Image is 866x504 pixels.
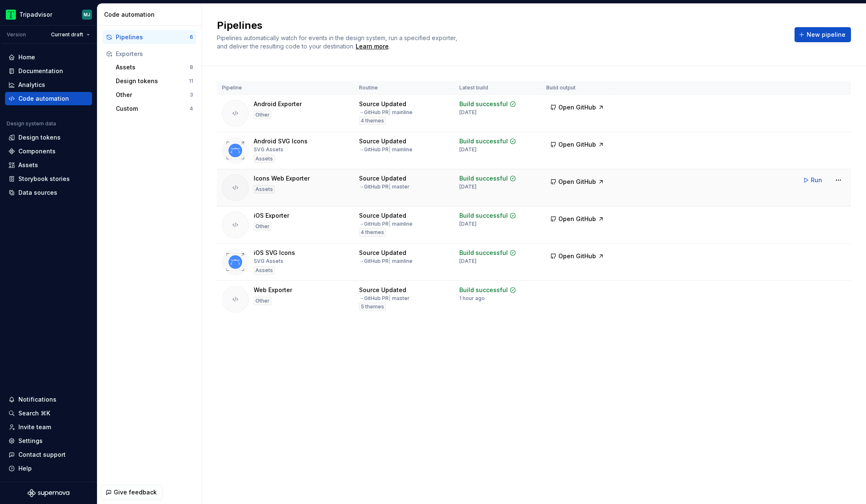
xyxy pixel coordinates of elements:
[811,176,822,184] span: Run
[546,216,608,224] a: Open GitHub
[18,409,50,417] div: Search ⌘K
[112,102,196,115] a: Custom4
[18,133,61,142] div: Design tokens
[6,10,16,20] img: 0ed0e8b8-9446-497d-bad0-376821b19aa5.png
[558,252,596,260] span: Open GitHub
[389,295,391,301] span: |
[18,94,69,103] div: Code automation
[459,221,476,227] div: [DATE]
[5,145,92,158] a: Components
[558,178,596,186] span: Open GitHub
[558,103,596,112] span: Open GitHub
[5,64,92,78] a: Documentation
[5,393,92,406] button: Notifications
[5,434,92,448] a: Settings
[102,485,162,500] button: Give feedback
[5,407,92,420] button: Search ⌘K
[189,78,193,84] div: 11
[51,31,83,38] span: Current draft
[389,258,391,264] span: |
[359,174,406,183] div: Source Updated
[116,77,189,85] div: Design tokens
[28,489,69,497] svg: Supernova Logo
[359,183,410,190] div: → GitHub PR master
[5,78,92,92] a: Analytics
[359,109,413,116] div: → GitHub PR mainline
[18,67,63,75] div: Documentation
[84,11,90,18] div: MJ
[359,295,410,302] div: → GitHub PR master
[389,183,391,190] span: |
[5,172,92,186] a: Storybook stories
[5,420,92,434] a: Invite team
[546,211,608,227] button: Open GitHub
[47,29,94,41] button: Current draft
[254,185,275,193] div: Assets
[459,109,476,116] div: [DATE]
[558,215,596,223] span: Open GitHub
[18,175,70,183] div: Storybook stories
[104,10,198,19] div: Code automation
[359,249,406,257] div: Source Updated
[389,146,391,153] span: |
[254,174,310,183] div: Icons Web Exporter
[354,43,390,50] span: .
[112,74,196,88] a: Design tokens11
[190,34,193,41] div: 6
[254,249,295,257] div: iOS SVG Icons
[5,158,92,172] a: Assets
[807,31,846,39] span: New pipeline
[254,211,289,220] div: iOS Exporter
[546,174,608,189] button: Open GitHub
[254,100,302,108] div: Android Exporter
[459,100,508,108] div: Build successful
[546,100,608,115] button: Open GitHub
[18,81,45,89] div: Analytics
[5,186,92,199] a: Data sources
[116,91,190,99] div: Other
[217,19,784,32] h2: Pipelines
[190,92,193,98] div: 3
[361,229,384,236] span: 4 themes
[18,161,38,169] div: Assets
[389,221,391,227] span: |
[359,286,406,294] div: Source Updated
[112,88,196,102] button: Other3
[546,249,608,264] button: Open GitHub
[5,51,92,64] a: Home
[254,222,271,231] div: Other
[18,147,56,155] div: Components
[354,81,454,95] th: Routine
[454,81,541,95] th: Latest build
[5,92,92,105] a: Code automation
[18,451,66,459] div: Contact support
[18,395,56,404] div: Notifications
[18,464,32,473] div: Help
[112,61,196,74] button: Assets8
[356,42,389,51] div: Learn more
[116,33,190,41] div: Pipelines
[7,120,56,127] div: Design system data
[116,63,190,71] div: Assets
[254,297,271,305] div: Other
[546,142,608,149] a: Open GitHub
[254,266,275,275] div: Assets
[5,131,92,144] a: Design tokens
[541,81,615,95] th: Build output
[7,31,26,38] div: Version
[459,286,508,294] div: Build successful
[102,31,196,44] button: Pipelines6
[359,146,413,153] div: → GitHub PR mainline
[359,137,406,145] div: Source Updated
[19,10,52,19] div: Tripadvisor
[361,117,384,124] span: 4 themes
[5,448,92,461] button: Contact support
[558,140,596,149] span: Open GitHub
[359,221,413,227] div: → GitHub PR mainline
[459,183,476,190] div: [DATE]
[799,173,828,188] button: Run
